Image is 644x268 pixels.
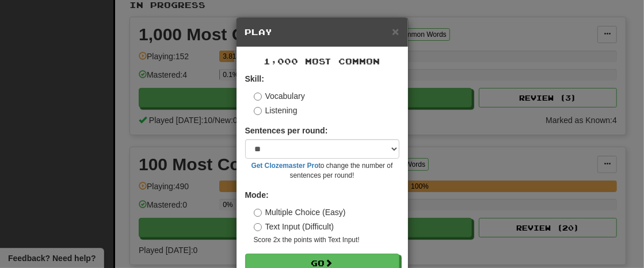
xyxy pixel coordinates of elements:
h5: Play [245,26,399,38]
strong: Skill: [245,74,264,83]
label: Vocabulary [254,90,305,102]
span: 1,000 Most Common [264,56,380,66]
strong: Mode: [245,190,269,200]
small: Score 2x the points with Text Input ! [254,235,399,245]
label: Text Input (Difficult) [254,221,334,232]
label: Sentences per round: [245,125,328,136]
span: × [392,25,399,38]
label: Listening [254,105,298,116]
input: Vocabulary [254,93,262,101]
a: Get Clozemaster Pro [251,162,319,170]
input: Listening [254,107,262,115]
small: to change the number of sentences per round! [245,161,399,181]
label: Multiple Choice (Easy) [254,206,346,218]
input: Text Input (Difficult) [254,223,262,231]
button: Close [392,25,399,37]
input: Multiple Choice (Easy) [254,209,262,217]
